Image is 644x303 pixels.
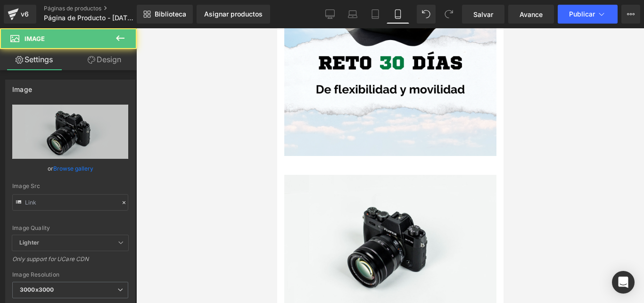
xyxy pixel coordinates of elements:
button: Rehacer [439,5,458,24]
a: Avance [508,5,554,24]
span: Avance [520,9,543,19]
span: Publicar [569,10,595,18]
div: v6 [19,8,31,20]
b: Lighter [19,239,39,246]
a: v6 [4,5,36,24]
a: Nueva biblioteca [137,5,193,24]
span: Salvar [473,9,493,19]
div: or [12,164,128,173]
div: Image [12,80,32,93]
a: Escritorio [319,5,341,24]
div: Abre Intercom Messenger [612,271,635,294]
span: Biblioteca [155,10,186,18]
a: Móvil [387,5,409,24]
button: Deshacer [417,5,436,24]
span: Image [25,35,45,42]
div: Image Quality [12,225,128,231]
a: Laptop [341,5,364,24]
a: Comprimido [364,5,387,24]
a: Browse gallery [53,160,93,177]
div: Image Src [12,183,128,189]
div: Image Resolution [12,271,128,278]
button: Más [621,5,640,24]
div: Asignar productos [204,10,263,18]
input: Link [12,194,128,211]
b: 3000x3000 [20,286,54,293]
a: Design [70,49,139,70]
div: Only support for UCare CDN [12,255,128,269]
a: Páginas de productos [44,5,152,12]
span: Página de Producto - [DATE] 23:26:29 [44,14,134,22]
button: Publicar [558,5,618,24]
